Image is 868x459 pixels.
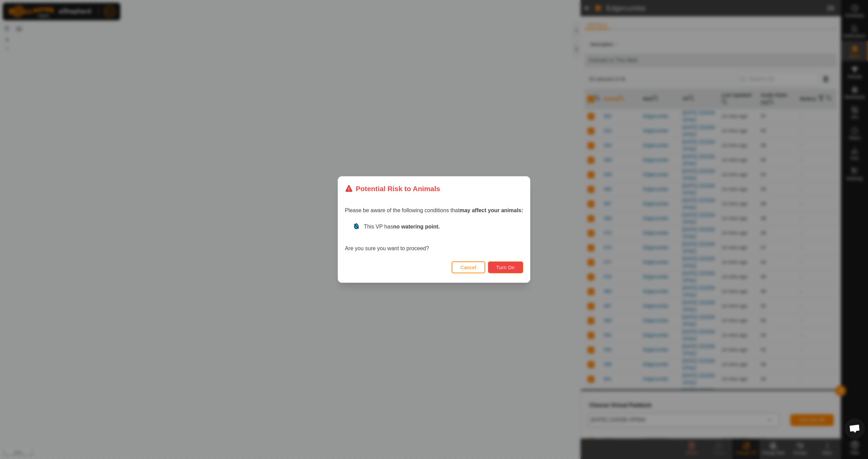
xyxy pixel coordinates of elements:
[488,261,523,273] button: Turn On
[393,224,440,229] strong: no watering point.
[496,265,515,270] span: Turn On
[459,207,523,213] strong: may affect your animals:
[452,261,485,273] button: Cancel
[845,418,865,439] a: Open chat
[345,207,523,213] span: Please be aware of the following conditions that
[345,183,440,194] div: Potential Risk to Animals
[364,224,440,229] span: This VP has
[460,265,476,270] span: Cancel
[345,223,523,253] div: Are you sure you want to proceed?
